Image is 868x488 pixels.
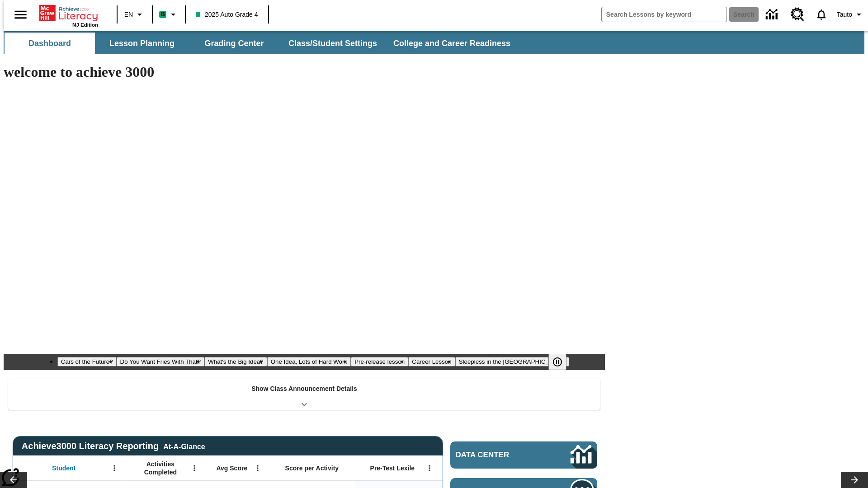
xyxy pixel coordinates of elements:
[251,461,264,475] button: Open Menu
[189,33,279,54] button: Grading Center
[97,33,187,54] button: Lesson Planning
[841,472,868,488] button: Lesson carousel, Next
[52,464,75,472] span: Student
[72,22,98,28] span: NJ Edition
[837,10,852,19] span: Tauto
[285,464,339,472] span: Score per Activity
[39,3,98,28] div: Home
[196,10,258,19] span: 2025 Auto Grade 4
[8,379,600,410] div: Show Class Announcement Details
[760,2,785,27] a: Data Center
[281,33,384,54] button: Class/Student Settings
[450,441,597,469] a: Data Center
[455,357,570,366] button: Slide 7 Sleepless in the Animal Kingdom
[204,357,267,366] button: Slide 3 What's the Big Idea?
[7,1,34,28] button: Open side menu
[4,33,519,54] div: SubNavbar
[108,461,121,475] button: Open Menu
[386,33,518,54] button: College and Career Readiness
[423,461,436,475] button: Open Menu
[120,6,149,23] button: Language: EN, Select a language
[156,6,182,23] button: Boost Class color is mint green. Change class color
[408,357,455,366] button: Slide 6 Career Lesson
[351,357,408,366] button: Slide 5 Pre-release lesson
[548,354,576,370] div: Pause
[22,441,205,451] span: Achieve3000 Literacy Reporting
[4,31,864,54] div: SubNavbar
[163,441,205,451] div: At-A-Glance
[548,354,566,370] button: Pause
[39,4,98,22] a: Home
[267,357,351,366] button: Slide 4 One Idea, Lots of Hard Work
[5,33,95,54] button: Dashboard
[810,3,833,26] a: Notifications
[57,357,117,366] button: Slide 1 Cars of the Future?
[602,7,726,22] input: search field
[117,357,205,366] button: Slide 2 Do You Want Fries With That?
[131,460,190,476] span: Activities Completed
[251,384,357,394] p: Show Class Announcement Details
[370,464,415,472] span: Pre-Test Lexile
[785,2,810,27] a: Resource Center, Will open in new tab
[456,450,540,460] span: Data Center
[188,461,201,475] button: Open Menu
[124,10,133,19] span: EN
[833,6,868,23] button: Profile/Settings
[4,64,605,80] h1: welcome to achieve 3000
[160,9,165,20] span: B
[216,464,247,472] span: Avg Score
